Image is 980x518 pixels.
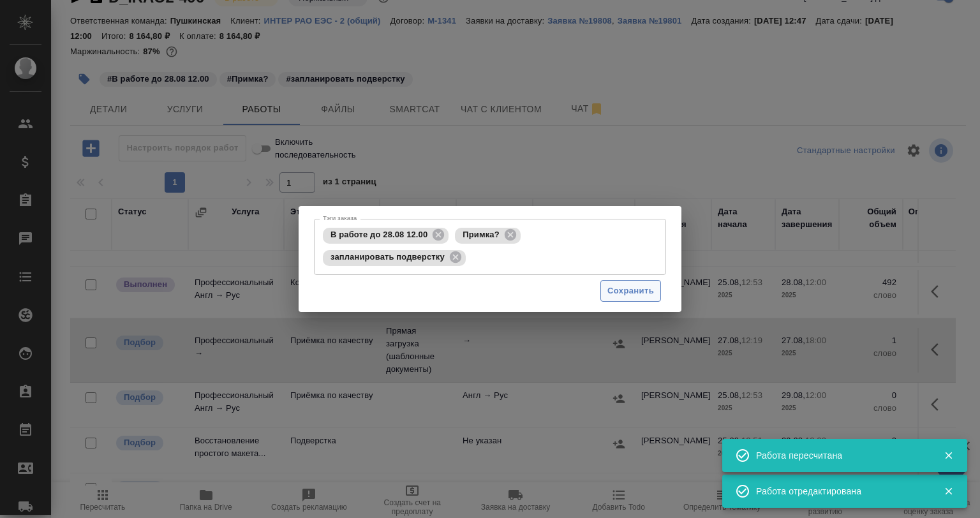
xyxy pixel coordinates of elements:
[600,280,661,302] button: Сохранить
[323,250,466,266] div: запланировать подверстку
[323,228,449,244] div: В работе до 28.08 12.00
[323,252,452,262] span: запланировать подверстку
[935,450,961,461] button: Закрыть
[607,284,654,299] span: Сохранить
[756,485,924,498] div: Работа отредактирована
[756,449,924,462] div: Работа пересчитана
[935,485,961,497] button: Закрыть
[455,230,507,239] span: Примка?
[323,230,435,239] span: В работе до 28.08 12.00
[455,228,520,244] div: Примка?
